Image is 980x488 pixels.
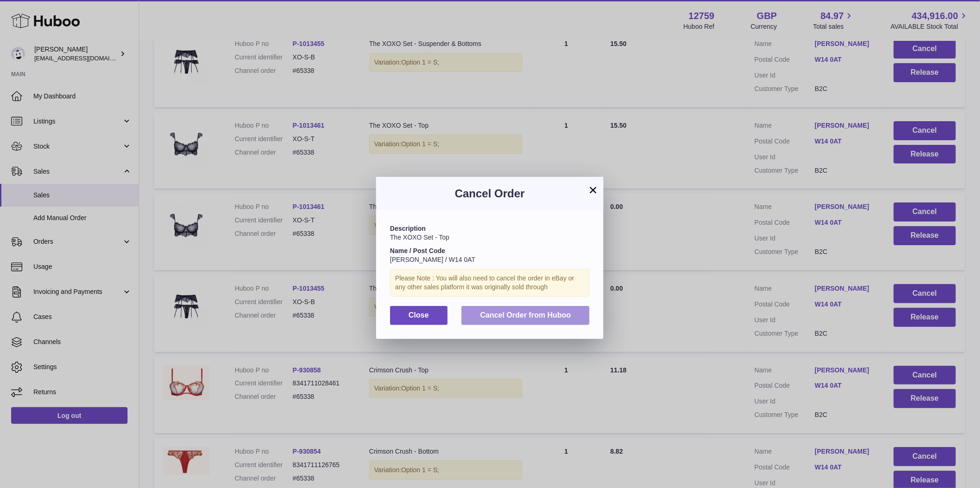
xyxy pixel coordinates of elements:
[390,256,475,263] span: [PERSON_NAME] / W14 0AT
[390,225,426,232] strong: Description
[480,311,571,319] span: Cancel Order from Huboo
[390,306,448,325] button: Close
[461,306,589,325] button: Cancel Order from Huboo
[390,247,445,254] strong: Name / Post Code
[390,269,589,297] div: Please Note : You will also need to cancel the order in eBay or any other sales platform it was o...
[588,184,599,195] button: ×
[409,311,429,319] span: Close
[390,234,449,241] span: The XOXO Set - Top
[390,186,589,201] h3: Cancel Order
